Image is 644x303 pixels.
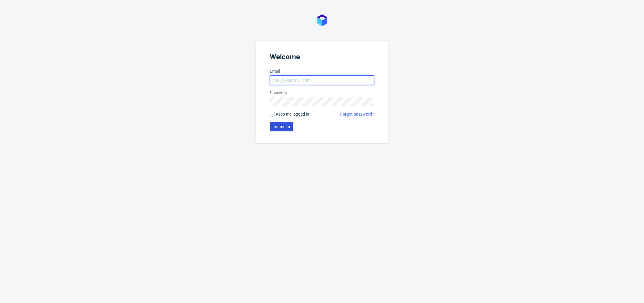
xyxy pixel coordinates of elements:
[270,75,374,85] input: you@youremail.com
[340,111,374,117] a: Forgot password?
[273,125,290,129] span: Let me in
[270,122,293,131] button: Let me in
[270,90,374,96] label: Password
[270,68,374,74] label: Email
[270,53,374,63] header: Welcome
[276,111,309,117] span: Keep me logged in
